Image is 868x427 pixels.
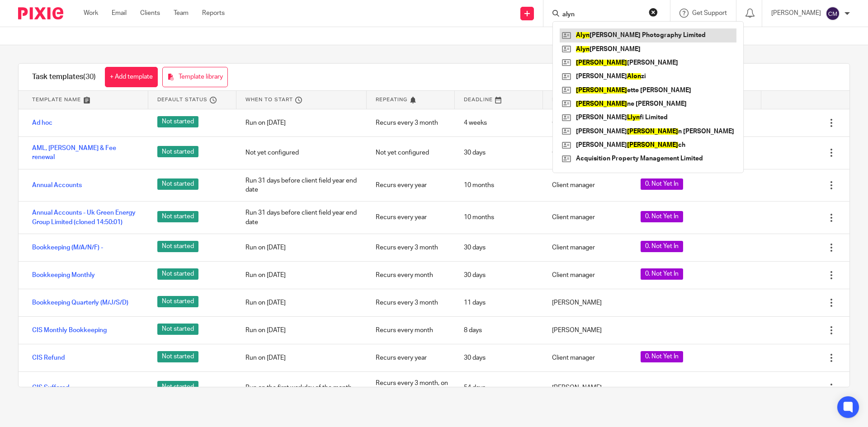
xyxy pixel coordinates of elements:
[826,6,840,21] img: svg%3E
[715,72,820,82] input: Search...
[157,324,198,335] span: Not started
[32,72,96,82] h1: Task templates
[32,118,52,127] a: Ad hoc
[32,96,81,103] span: Template name
[455,174,543,197] div: 10 months
[112,9,127,18] a: Email
[105,67,158,87] a: + Add template
[236,376,366,399] div: Run on the first workday of the month
[157,241,198,252] span: Not started
[32,383,69,392] a: CIS Suffered
[455,319,543,342] div: 8 days
[645,269,679,278] span: 0. Not Yet In
[32,326,107,335] a: CIS Monthly Bookkeeping
[236,347,366,369] div: Run on [DATE]
[645,352,679,361] span: 0. Not Yet In
[455,347,543,369] div: 30 days
[543,347,631,369] div: Client manager
[455,264,543,286] div: 30 days
[157,268,198,280] span: Not started
[543,264,631,286] div: Client manager
[455,236,543,259] div: 30 days
[543,236,631,259] div: Client manager
[649,8,658,17] button: Clear
[236,141,366,164] div: Not yet configured
[367,174,455,197] div: Recurs every year
[32,144,139,162] a: AML, [PERSON_NAME] & Fee renewal
[692,10,727,16] span: Get Support
[32,208,139,227] a: Annual Accounts - Uk Green Energy Group Limited (cloned 14:50:01)
[32,243,103,252] a: Bookkeeping (M/A/N/F) -
[645,179,679,188] span: 0. Not Yet In
[367,347,455,369] div: Recurs every year
[543,174,631,197] div: Client manager
[367,291,455,314] div: Recurs every 3 month
[174,9,189,18] a: Team
[236,202,366,234] div: Run 31 days before client field year end date
[645,212,679,221] span: 0. Not Yet In
[367,206,455,229] div: Recurs every year
[32,181,82,190] a: Annual Accounts
[367,141,455,164] div: Not yet configured
[455,206,543,229] div: 10 months
[543,141,631,164] div: Client manager
[455,291,543,314] div: 11 days
[157,296,198,307] span: Not started
[157,146,198,157] span: Not started
[236,236,366,259] div: Run on [DATE]
[32,271,95,280] a: Bookkeeping Monthly
[561,11,643,19] input: Search
[543,206,631,229] div: Client manager
[543,291,631,314] div: [PERSON_NAME]
[202,9,225,18] a: Reports
[18,7,63,19] img: Pixie
[367,372,455,404] div: Recurs every 3 month, on the first workday
[157,96,208,103] span: Default status
[367,264,455,286] div: Recurs every month
[236,291,366,314] div: Run on [DATE]
[236,169,366,202] div: Run 31 days before client field year end date
[236,264,366,286] div: Run on [DATE]
[157,116,198,127] span: Not started
[543,112,631,134] div: Client manager
[367,112,455,134] div: Recurs every 3 month
[236,319,366,342] div: Run on [DATE]
[455,376,543,399] div: 54 days
[645,242,679,251] span: 0. Not Yet In
[376,96,407,103] span: Repeating
[543,376,631,399] div: [PERSON_NAME]
[84,9,98,18] a: Work
[367,319,455,342] div: Recurs every month
[455,112,543,134] div: 4 weeks
[157,211,198,222] span: Not started
[455,141,543,164] div: 30 days
[367,236,455,259] div: Recurs every 3 month
[464,96,493,103] span: Deadline
[157,351,198,362] span: Not started
[543,319,631,342] div: [PERSON_NAME]
[245,96,293,103] span: When to start
[32,353,65,362] a: CIS Refund
[83,73,96,80] span: (30)
[162,67,228,87] a: Template library
[32,298,128,307] a: Bookkeeping Quarterly (M/J/S/D)
[157,178,198,190] span: Not started
[771,9,821,18] p: [PERSON_NAME]
[140,9,160,18] a: Clients
[236,112,366,134] div: Run on [DATE]
[157,381,198,392] span: Not started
